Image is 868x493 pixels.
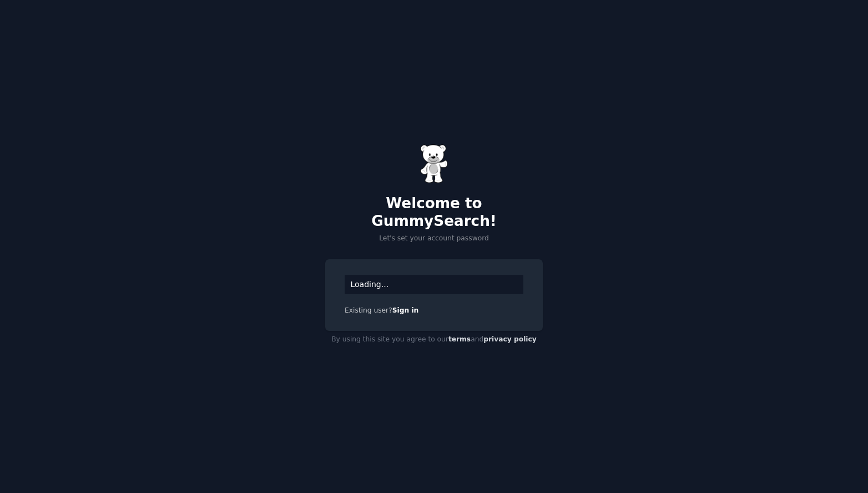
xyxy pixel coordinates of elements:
a: terms [448,335,471,343]
a: Sign in [392,306,419,314]
p: Let's set your account password [325,234,543,244]
img: Gummy Bear [420,144,448,183]
h2: Welcome to GummySearch! [325,195,543,230]
div: Loading... [345,275,523,294]
div: By using this site you agree to our and [325,331,543,349]
span: Existing user? [345,306,392,314]
a: privacy policy [483,335,537,343]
